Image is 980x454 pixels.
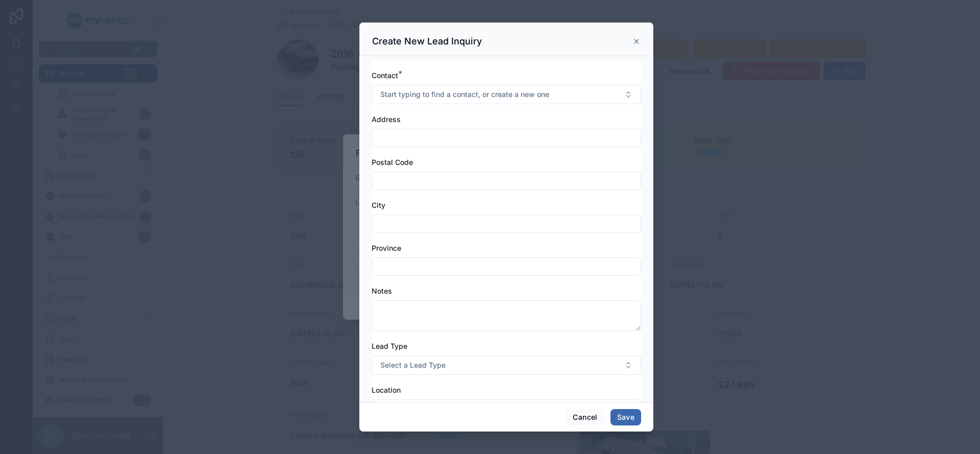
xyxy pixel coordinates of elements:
span: Start typing to find a contact, or create a new one [380,89,549,100]
span: Notes [372,286,392,295]
span: Province [372,244,401,252]
span: City [372,201,385,209]
span: Select a Lead Type [380,360,446,370]
h3: Create New Lead Inquiry [372,35,482,47]
button: Cancel [566,409,604,425]
button: Save [610,409,641,425]
span: Address [372,115,401,124]
button: Select Button [372,85,641,104]
span: Postal Code [372,158,413,166]
span: Location [372,386,401,394]
span: Contact [372,71,398,80]
span: Lead Type [372,342,407,350]
button: Select Button [372,355,641,375]
button: Select Button [372,399,641,419]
